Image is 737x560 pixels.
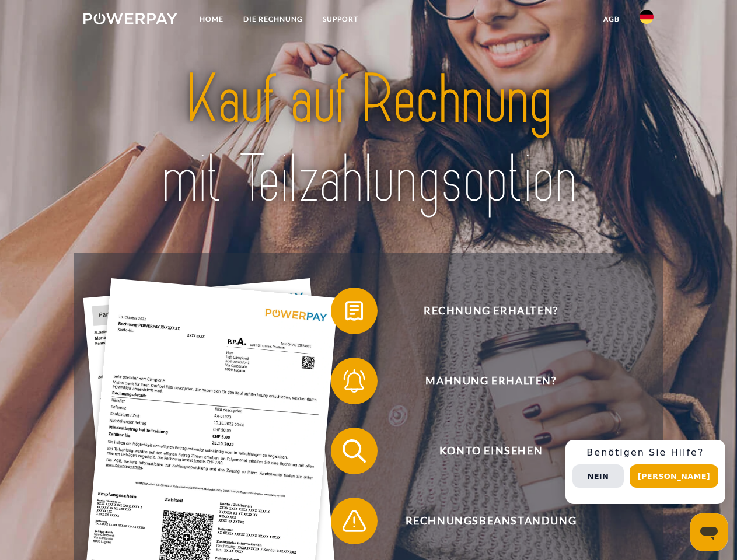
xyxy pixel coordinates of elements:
img: qb_warning.svg [340,506,369,535]
img: qb_bell.svg [340,366,369,395]
a: agb [593,9,630,30]
span: Mahnung erhalten? [348,358,634,404]
span: Rechnungsbeanstandung [348,498,634,544]
span: Rechnung erhalten? [348,288,634,334]
h3: Benötigen Sie Hilfe? [572,447,718,459]
img: logo-powerpay-white.svg [83,13,177,24]
img: de [640,10,654,24]
button: Rechnung erhalten? [331,288,634,334]
a: Home [190,9,233,30]
button: Konto einsehen [331,428,634,474]
span: Konto einsehen [348,428,634,474]
img: qb_bill.svg [340,296,369,325]
img: title-powerpay_de.svg [111,56,626,223]
button: Mahnung erhalten? [331,358,634,404]
button: [PERSON_NAME] [630,464,718,488]
div: Schnellhilfe [565,440,725,504]
img: qb_search.svg [340,436,369,466]
a: DIE RECHNUNG [233,9,313,30]
a: SUPPORT [313,9,368,30]
button: Rechnungsbeanstandung [331,498,634,544]
iframe: Schaltfläche zum Öffnen des Messaging-Fensters [690,513,728,551]
button: Nein [572,464,624,488]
